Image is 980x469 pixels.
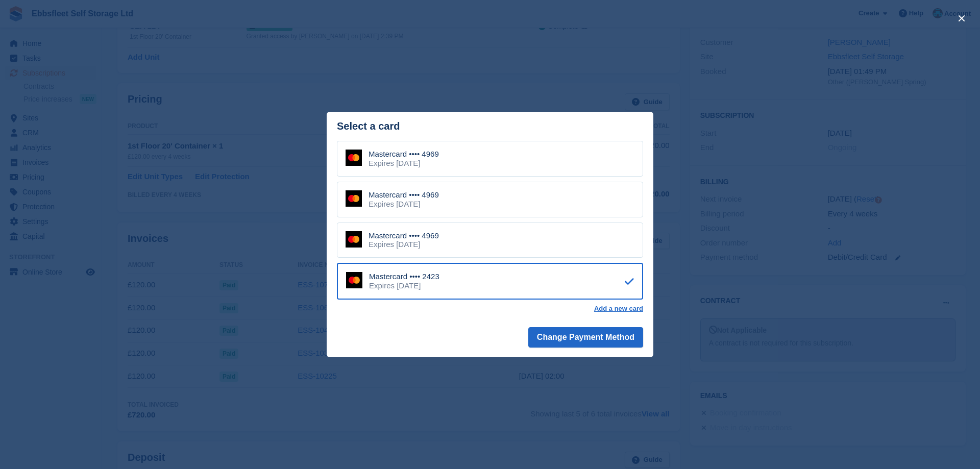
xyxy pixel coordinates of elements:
[346,231,362,248] img: Mastercard Logo
[953,10,970,27] button: close
[369,272,439,281] div: Mastercard •••• 2423
[346,272,362,288] img: Mastercard Logo
[594,305,643,313] a: Add a new card
[528,327,643,348] button: Change Payment Method
[346,190,362,207] img: Mastercard Logo
[369,159,439,168] div: Expires [DATE]
[337,120,643,132] div: Select a card
[369,231,439,240] div: Mastercard •••• 4969
[369,240,439,249] div: Expires [DATE]
[369,150,439,159] div: Mastercard •••• 4969
[369,190,439,200] div: Mastercard •••• 4969
[369,200,439,209] div: Expires [DATE]
[346,150,362,166] img: Mastercard Logo
[369,281,439,290] div: Expires [DATE]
